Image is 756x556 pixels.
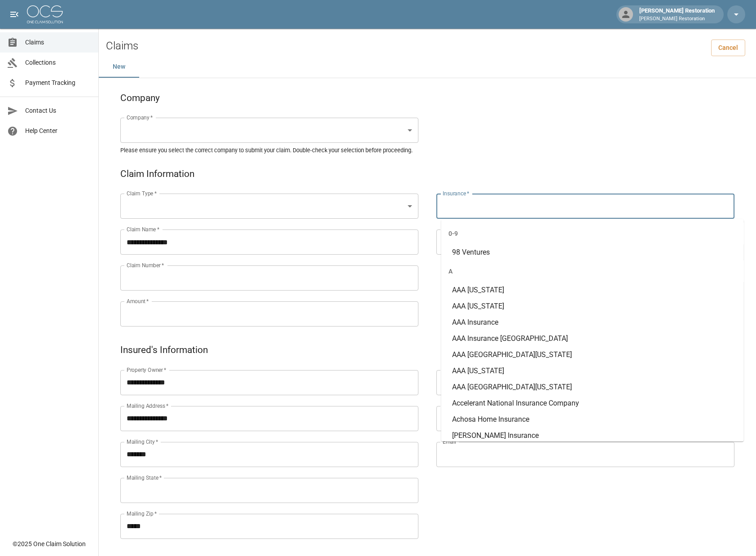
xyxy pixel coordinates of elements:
[127,225,159,233] label: Claim Name
[443,438,456,446] label: Email
[120,146,734,154] h5: Please ensure you select the correct company to submit your claim. Double-check your selection be...
[106,40,138,53] h2: Claims
[25,38,91,47] span: Claims
[127,114,153,121] label: Company
[25,78,91,88] span: Payment Tracking
[443,190,469,197] label: Insurance
[25,126,91,136] span: Help Center
[127,261,164,269] label: Claim Number
[711,40,745,56] a: Cancel
[452,286,504,294] span: AAA [US_STATE]
[452,366,504,375] span: AAA [US_STATE]
[25,106,91,115] span: Contact Us
[99,56,139,78] button: New
[441,223,744,244] div: 0-9
[127,402,168,410] label: Mailing Address
[452,318,498,327] span: AAA Insurance
[452,431,539,440] span: [PERSON_NAME] Insurance
[452,248,490,256] span: 98 Ventures
[441,260,744,282] div: A
[99,56,756,78] div: dynamic tabs
[452,334,568,343] span: AAA Insurance [GEOGRAPHIC_DATA]
[452,383,572,391] span: AAA [GEOGRAPHIC_DATA][US_STATE]
[639,15,715,23] p: [PERSON_NAME] Restoration
[127,474,162,481] label: Mailing State
[127,510,157,517] label: Mailing Zip
[127,438,158,446] label: Mailing City
[452,399,579,407] span: Accelerant National Insurance Company
[127,366,167,374] label: Property Owner
[452,302,504,310] span: AAA [US_STATE]
[452,415,529,424] span: Achosa Home Insurance
[25,58,91,67] span: Collections
[27,5,63,23] img: ocs-logo-white-transparent.png
[127,190,157,197] label: Claim Type
[452,350,572,359] span: AAA [GEOGRAPHIC_DATA][US_STATE]
[13,539,86,548] div: © 2025 One Claim Solution
[127,297,149,305] label: Amount
[5,5,23,23] button: open drawer
[636,6,718,22] div: [PERSON_NAME] Restoration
